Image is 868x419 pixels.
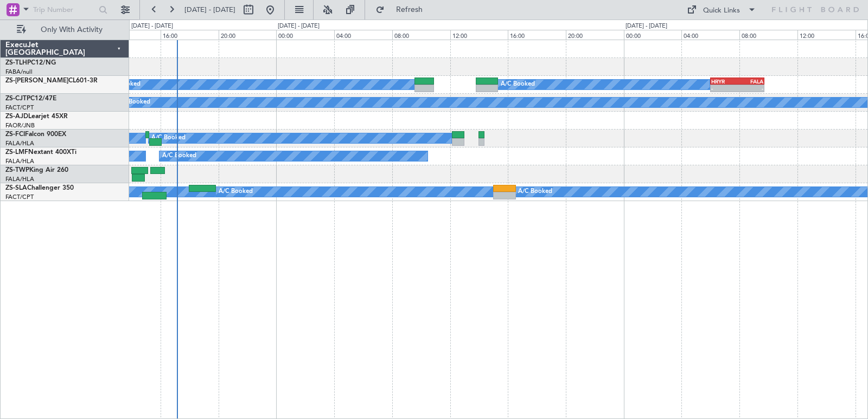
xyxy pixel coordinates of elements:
a: FAOR/JNB [5,121,35,130]
div: [DATE] - [DATE] [131,22,173,31]
button: Quick Links [681,1,762,18]
div: A/C Booked [116,94,150,111]
div: FALA [737,78,763,85]
div: 12:00 [103,30,161,40]
div: 04:00 [681,30,739,40]
div: 20:00 [219,30,277,40]
div: 00:00 [624,30,682,40]
div: - [711,85,737,92]
div: 00:00 [276,30,334,40]
span: ZS-CJT [5,95,27,102]
a: FALA/HLA [5,157,34,165]
div: A/C Booked [219,184,253,200]
div: 04:00 [334,30,392,40]
a: ZS-FCIFalcon 900EX [5,131,66,138]
div: 16:00 [508,30,566,40]
div: A/C Booked [501,76,535,93]
a: ZS-[PERSON_NAME]CL601-3R [5,78,98,84]
div: [DATE] - [DATE] [626,22,667,31]
a: FABA/null [5,68,33,76]
div: A/C Booked [518,184,552,200]
span: ZS-SLA [5,185,27,191]
div: - [737,85,763,92]
span: ZS-TWP [5,167,29,173]
div: [DATE] - [DATE] [278,22,320,31]
input: Trip Number [33,2,95,18]
div: 20:00 [566,30,624,40]
div: A/C Booked [151,130,186,146]
a: ZS-TLHPC12/NG [5,60,56,66]
span: ZS-[PERSON_NAME] [5,78,68,84]
a: FACT/CPT [5,193,34,201]
div: 12:00 [797,30,856,40]
span: [DATE] - [DATE] [184,5,235,15]
div: 16:00 [161,30,219,40]
span: Only With Activity [28,26,114,34]
div: Quick Links [703,5,740,16]
span: ZS-LMF [5,149,28,156]
button: Refresh [371,1,436,18]
div: 08:00 [739,30,797,40]
div: 12:00 [450,30,508,40]
a: ZS-LMFNextant 400XTi [5,149,76,156]
div: A/C Booked [162,148,196,164]
a: FALA/HLA [5,139,34,147]
a: FACT/CPT [5,104,34,112]
div: 08:00 [392,30,450,40]
a: ZS-SLAChallenger 350 [5,185,74,191]
span: Refresh [387,6,432,14]
span: ZS-FCI [5,131,25,138]
a: ZS-TWPKing Air 260 [5,167,68,173]
button: Only With Activity [12,21,118,38]
a: ZS-CJTPC12/47E [5,95,56,102]
a: ZS-AJDLearjet 45XR [5,113,68,120]
a: FALA/HLA [5,175,34,183]
span: ZS-TLH [5,60,27,66]
span: ZS-AJD [5,113,28,120]
div: HRYR [711,78,737,85]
